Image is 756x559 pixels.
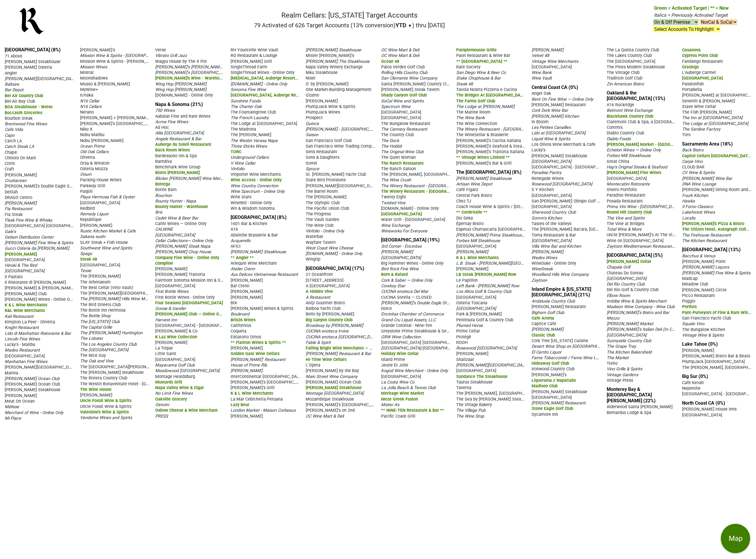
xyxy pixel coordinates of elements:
span: Mission Wines [80,65,107,70]
span: Twenty Eight [381,195,406,200]
span: Angele Restaurant & Bar [155,136,202,141]
span: N16 Cellars [80,104,102,109]
span: RO Restaurant & Lounge [231,53,277,58]
span: Belmont Wine Exchange [607,108,653,113]
a: [GEOGRAPHIC_DATA] (5%) [607,252,663,258]
span: San Francisco Wine Trading Company [306,143,378,149]
span: [GEOGRAPHIC_DATA] [532,204,572,209]
span: The Sardine Factory [682,127,721,132]
span: Nobu Malibu [80,132,104,137]
span: [GEOGRAPHIC_DATA] [532,193,572,198]
span: Los Olivos Wine Merchant & Cafe [532,142,596,147]
span: Aabalat Fine and Rare Wines [155,114,210,119]
span: [PERSON_NAME][GEOGRAPHIC_DATA] [5,76,77,81]
span: Mission Wine & Spirits - [PERSON_NAME][GEOGRAPHIC_DATA] [80,58,199,64]
a: [GEOGRAPHIC_DATA] (13%) [682,247,741,252]
span: The Hobbit [381,144,402,149]
span: The Dock [381,138,399,143]
img: Realm Cellars [19,6,45,36]
span: The Winery Restaurant - [GEOGRAPHIC_DATA] [381,183,468,188]
span: ▼ [408,23,412,28]
span: The Cannery Restaurant [381,127,427,132]
span: Bottle Barn [155,187,177,192]
span: Rolling Hills Country Club [381,70,427,75]
span: Alila [GEOGRAPHIC_DATA] [155,131,204,136]
span: Otium [80,172,92,177]
span: San Diego Wine & Beer Co [456,70,506,75]
span: [GEOGRAPHIC_DATA] [607,176,647,181]
a: Napa & Sonoma (21%) [155,102,203,107]
span: Sunshine Foods [231,99,261,104]
span: The Pacific Union Club [306,206,349,211]
span: Fourk Kitchen [682,193,708,198]
span: [PERSON_NAME]'s [80,48,115,53]
span: Olivetta [80,155,95,160]
span: Wine Spectrum - Online Only [231,189,285,194]
span: San Francisco Golf Club [306,138,352,143]
span: Chez TJ [456,199,471,204]
span: Toro [682,132,691,137]
span: [GEOGRAPHIC_DATA], Auberge Resorts Collection [231,92,326,98]
span: [GEOGRAPHIC_DATA] [682,76,723,81]
span: Saison [306,132,318,137]
span: Capo [5,133,14,138]
span: Central Park Bistro [456,193,492,198]
span: Underground Cellars [231,155,269,160]
span: Sens Restaurant [306,149,337,154]
span: Brentwood Fine Wines [5,121,47,126]
span: The Westin Verasa Napa [231,138,278,143]
span: Chap4 [5,150,17,155]
span: Wine Vault [532,76,552,81]
span: The Vintage Club [607,70,640,75]
span: Paon Restaurant & Wine Bar [456,53,510,58]
span: Mission Wine & Spirits - [GEOGRAPHIC_DATA] [80,53,165,58]
span: Angler [5,71,17,76]
span: Old Oak Cellars [80,149,109,154]
span: Wagyu House by The X Pot [155,59,207,64]
span: SoCal Wine and Spirits [381,99,424,104]
span: [PERSON_NAME]'s [GEOGRAPHIC_DATA] [80,121,156,126]
span: Sorrel [306,161,317,166]
span: [PERSON_NAME] Steakhouse [456,176,512,181]
h1: Realm Cellars: [US_STATE] Target Accounts [254,11,445,20]
span: [PERSON_NAME] [5,173,37,178]
span: Redbird [80,206,95,211]
span: Ocean 48 [381,59,399,64]
span: Rosewood [GEOGRAPHIC_DATA] [532,182,592,187]
span: Chinois On Main [5,156,36,161]
h2: 79 Activated of 626 Target Accounts (13% conversion) ) thru [DATE] [254,22,445,29]
span: [PERSON_NAME] Kitchen [532,114,579,119]
a: Monterey Bay & [GEOGRAPHIC_DATA][PERSON_NAME] (22%) [607,386,656,403]
span: Lucky's [532,148,545,153]
span: Tradition Golf Club [607,76,642,81]
span: Hap's Original Steaks & Seafood [607,165,667,170]
span: Catch LA [5,139,22,143]
span: Niku Steakhouse [306,70,338,75]
span: Seventh & [PERSON_NAME] [682,99,735,104]
span: [DOMAIN_NAME] - Online Only [155,93,213,98]
span: [PERSON_NAME] Restaurant [532,102,586,107]
a: Lake Tahoe (0%) [682,341,718,347]
span: Sonoma Fine Wine [231,87,266,92]
span: The Wine Bank [456,115,485,120]
span: Wine Bank [532,70,552,75]
span: The Inn at [GEOGRAPHIC_DATA] [682,115,743,120]
span: The French Laundry [231,115,269,120]
span: The [PERSON_NAME] [231,132,271,137]
span: Ad Hoc [155,125,169,130]
span: OC Wine Mart & Deli [381,53,419,58]
span: [GEOGRAPHIC_DATA] [532,65,572,70]
span: 71 Above [5,54,22,59]
span: The WineSellar & Brasserie [456,132,508,137]
a: The [GEOGRAPHIC_DATA] (8%) [456,169,522,175]
span: One Market-Building Management [306,87,371,92]
span: Vibrato Grill Jazz [155,53,187,58]
span: Bottega [155,182,170,187]
a: [GEOGRAPHIC_DATA] (8%) [5,47,61,53]
span: Wine Stars [231,195,251,200]
span: Renegade Wines [532,176,564,181]
span: The [PERSON_NAME], [GEOGRAPHIC_DATA] [381,171,464,177]
span: Grasings [682,65,699,70]
span: Capitol Cellars [GEOGRAPHIC_DATA] [682,153,752,158]
span: The Wine Crush [381,178,411,183]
